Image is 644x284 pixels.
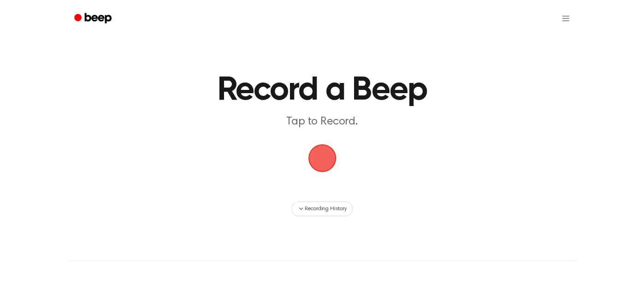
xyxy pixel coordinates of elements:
[305,205,346,213] span: Recording History
[308,144,336,172] img: Beep Logo
[100,74,544,107] h1: Record a Beep
[555,7,577,30] button: Open menu
[291,201,352,216] button: Recording History
[145,114,499,130] p: Tap to Record.
[68,10,120,28] a: Beep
